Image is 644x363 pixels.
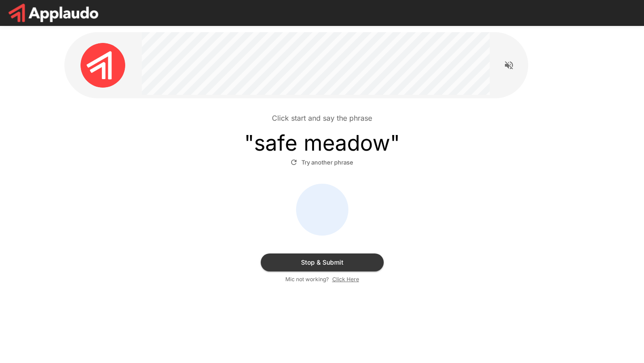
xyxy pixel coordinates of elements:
button: Stop & Submit [261,253,384,271]
u: Click Here [332,276,359,283]
p: Click start and say the phrase [272,113,372,123]
h3: " safe meadow " [244,131,400,156]
span: Mic not working? [285,275,329,284]
button: Try another phrase [288,156,356,169]
button: Read questions aloud [500,56,518,74]
img: applaudo_avatar.png [80,43,125,88]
